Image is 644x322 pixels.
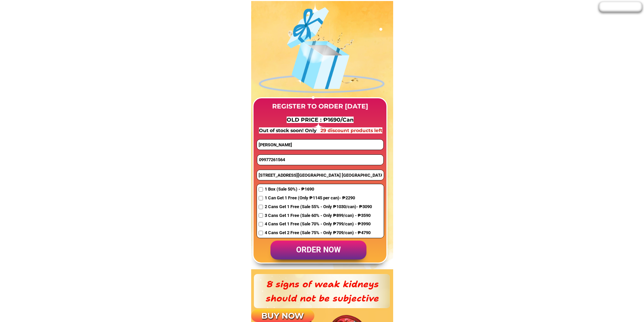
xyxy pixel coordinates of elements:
span: 1 Can Get 1 Free (Only ₱1145 per can)- ₱2290 [265,195,372,202]
span: Out of stock soon! Only [259,127,318,133]
span: 29 discount products left [320,127,382,133]
input: Address [257,170,384,180]
h3: REGISTER TO ORDER [DATE] [267,101,374,112]
span: 1 Box (Sale 50%) - ₱1690 [265,186,372,193]
input: Phone number [257,155,383,165]
span: 4 Cans Get 1 Free (Sale 70% - Only ₱799/can) - ₱3990 [265,221,372,228]
span: OLD PRICE : ₱1690/Can [287,117,354,123]
span: 3 Cans Get 1 Free (Sale 60% - Only ₱899/can) - ₱3590 [265,212,372,219]
h3: 8 signs of weak kidneys should not be subjective [263,277,381,305]
p: order now [270,241,366,260]
input: first and last name [257,140,383,150]
span: 2 Cans Get 1 Free (Sale 55% - Only ₱1030/can)- ₱3090 [265,203,372,210]
span: 4 Cans Get 2 Free (Sale 75% - Only ₱709/can) - ₱4790 [265,229,372,237]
